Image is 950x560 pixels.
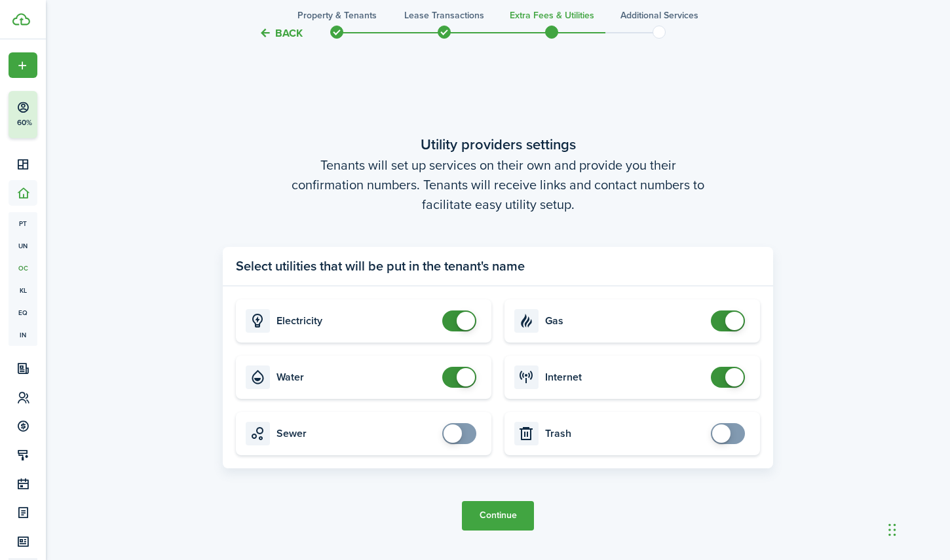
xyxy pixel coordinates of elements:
button: Back [259,26,303,40]
div: Drag [888,510,896,550]
h3: Additional Services [620,9,698,22]
card-title: Electricity [276,315,436,327]
panel-main-title: Select utilities that will be put in the tenant's name [236,256,525,276]
card-title: Sewer [276,428,436,439]
button: Open menu [9,52,37,78]
img: TenantCloud [12,13,30,26]
button: Continue [462,501,534,531]
card-title: Internet [545,371,704,383]
a: in [9,324,37,346]
card-title: Water [276,371,436,383]
a: un [9,234,37,257]
h3: Property & Tenants [297,9,377,22]
wizard-step-header-description: Tenants will set up services on their own and provide you their confirmation numbers. Tenants wil... [223,155,773,214]
a: pt [9,212,37,234]
wizard-step-header-title: Utility providers settings [223,134,773,155]
p: 60% [16,117,33,128]
iframe: Chat Widget [884,497,950,560]
a: oc [9,257,37,279]
card-title: Trash [545,428,704,439]
h3: Lease Transactions [404,9,484,22]
button: 60% [9,91,117,138]
h3: Extra fees & Utilities [510,9,594,22]
card-title: Gas [545,315,704,327]
a: eq [9,301,37,324]
a: kl [9,279,37,301]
